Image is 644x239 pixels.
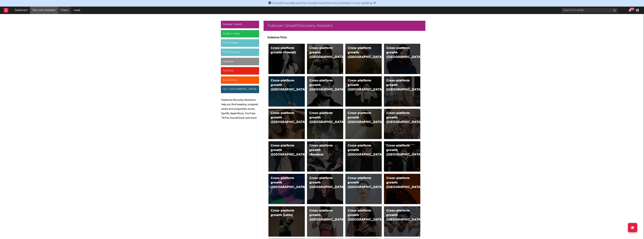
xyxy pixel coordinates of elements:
a: Cross-platform growth ([GEOGRAPHIC_DATA]) [384,76,420,107]
a: Discovery Assistant [30,7,58,14]
div: Follower Growth [221,21,259,28]
div: Cross-platform growth ([GEOGRAPHIC_DATA]) [271,176,296,189]
div: Cross-platform growth ([GEOGRAPHIC_DATA]) [271,111,296,124]
div: Cross-platform growth ([GEOGRAPHIC_DATA]) [386,209,412,222]
div: Cross-platform growth ([GEOGRAPHIC_DATA]) [309,176,335,189]
div: Cross-platform growth ([GEOGRAPHIC_DATA]) [271,144,296,157]
div: Cross-platform growth ([GEOGRAPHIC_DATA]) [309,111,335,124]
a: Cross-platform growth ([GEOGRAPHIC_DATA]) [384,44,420,74]
a: Cross-platform growth ([GEOGRAPHIC_DATA]) [384,141,420,172]
a: Cross-platform growth (Benelux) [307,141,343,172]
div: Cross-platform growth ([GEOGRAPHIC_DATA]) [309,209,335,222]
p: Sodatone Picks [267,35,422,40]
div: Cross-platform growth ([GEOGRAPHIC_DATA]) [386,176,412,189]
div: Cross-platform growth (Latin) [271,209,296,218]
div: Luminate [221,58,259,65]
a: Cross-platform growth ([GEOGRAPHIC_DATA]) [345,141,382,172]
a: Charts [58,7,71,14]
div: OCC ([GEOGRAPHIC_DATA]) [221,86,259,93]
a: Cross-platform growth ([GEOGRAPHIC_DATA]) [345,174,382,204]
a: Leads [71,7,83,14]
a: Cross-platform growth ([GEOGRAPHIC_DATA]/GSA) [345,76,382,107]
a: Cross-platform growth ([GEOGRAPHIC_DATA]) [384,174,420,204]
a: Cross-platform growth ([GEOGRAPHIC_DATA]) [268,141,305,172]
div: Cross-platform growth ([GEOGRAPHIC_DATA]) [386,144,412,157]
div: Cross-platform growth ([GEOGRAPHIC_DATA]) [348,209,373,222]
div: Cross-platform growth ([GEOGRAPHIC_DATA]/GSA) [348,78,373,92]
div: SoundCloud [221,76,259,84]
a: Cross-platform growth (Latin) [268,206,305,237]
div: Cross-platform growth ([GEOGRAPHIC_DATA]) [386,46,412,59]
button: 99+ [629,9,631,12]
div: Cross-platform growth ([GEOGRAPHIC_DATA]) [386,78,412,92]
a: Cross-platform growth ([GEOGRAPHIC_DATA]) [307,44,343,74]
a: Cross-platform growth ([GEOGRAPHIC_DATA]) [307,76,343,107]
a: Cross-platform growth ([GEOGRAPHIC_DATA]) [345,44,382,74]
p: Sodatone Discovery Assistants help you find breaking, unsigned artists and songwriters across Spo... [221,98,259,120]
div: Cross-platform growth ([GEOGRAPHIC_DATA]) [309,78,335,92]
div: Cross-platform growth ([GEOGRAPHIC_DATA]) [386,111,412,124]
a: Cross-platform growth ([GEOGRAPHIC_DATA]) [307,174,343,204]
div: TikTok Videos [221,39,259,47]
div: 99 + [630,7,634,10]
div: Cross-platform growth (Benelux) [309,144,335,157]
span: Dismiss [373,2,376,5]
a: Dashboard [12,7,30,14]
a: Cross-platform growth ([GEOGRAPHIC_DATA]) [307,109,343,139]
div: Spotify & Apple [221,30,259,38]
div: Cross-platform growth ([GEOGRAPHIC_DATA]) [309,46,335,59]
a: Cross-platform growth ([GEOGRAPHIC_DATA]) [345,206,382,237]
a: Cross-platform growth ([GEOGRAPHIC_DATA]) [268,109,305,139]
a: Cross-platform growth (Overall) [268,44,305,74]
a: Cross-platform growth ([GEOGRAPHIC_DATA]) [307,206,343,237]
div: Cross-platform growth ([GEOGRAPHIC_DATA]) [348,111,373,124]
div: Cross-platform growth (Overall) [271,46,296,55]
span: SoundCloud data and the SoundCloud Discovery Assistant is now updating [272,2,372,5]
a: Cross-platform growth ([GEOGRAPHIC_DATA]) [268,174,305,204]
a: Cross-platform growth ([GEOGRAPHIC_DATA]) [268,76,305,107]
div: YouTube [221,67,259,75]
a: Cross-platform growth ([GEOGRAPHIC_DATA]) [384,206,420,237]
div: Cross-platform growth ([GEOGRAPHIC_DATA]) [348,46,373,59]
div: Cross-platform growth ([GEOGRAPHIC_DATA]) [271,78,296,92]
a: Follower GrowthDiscovery Assistant [264,21,425,31]
a: Cross-platform growth ([GEOGRAPHIC_DATA]) [345,109,382,139]
a: Cross-platform growth ([GEOGRAPHIC_DATA]) [384,109,420,139]
div: Cross-platform growth ([GEOGRAPHIC_DATA]) [348,144,373,157]
div: Cross-platform growth ([GEOGRAPHIC_DATA]) [348,176,373,189]
input: Search for artists [562,8,618,13]
div: TikTok Sounds [221,49,259,56]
